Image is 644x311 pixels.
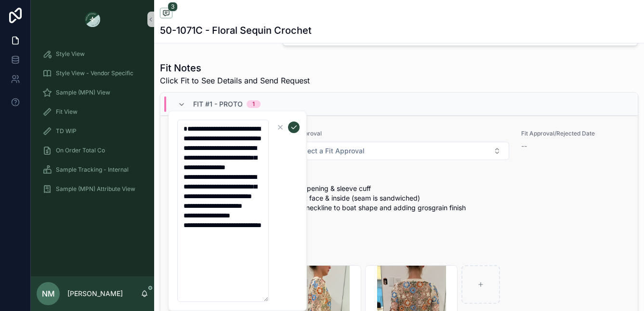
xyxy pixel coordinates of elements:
[172,168,626,176] span: Fit Notes
[172,253,626,261] span: Fit Photos
[160,24,312,37] h1: 50-1071C - Floral Sequin Crochet
[37,142,148,159] a: On Order Total Co
[56,108,78,116] span: Fit View
[56,89,110,96] span: Sample (MPN) View
[56,185,135,193] span: Sample (MPN) Attribute View
[67,289,123,298] p: [PERSON_NAME]
[56,69,133,77] span: Style View - Vendor Specific
[297,146,365,156] span: Select a Fit Approval
[56,147,105,154] span: On Order Total Co
[56,166,129,174] span: Sample Tracking - Internal
[160,61,310,75] h1: Fit Notes
[37,180,148,198] a: Sample (MPN) Attribute View
[168,2,178,12] span: 3
[56,50,85,58] span: Style View
[289,142,510,160] button: Select Button
[176,184,622,242] span: - changing trim to dbl grosgrain at bttm opening & sleeve cuff -add 3/8" grosgrain to AH, top app...
[160,75,310,86] span: Click Fit to See Details and Send Request
[37,65,148,82] a: Style View - Vendor Specific
[37,122,148,140] a: TD WIP
[37,103,148,121] a: Fit View
[521,141,527,151] span: --
[252,100,255,108] div: 1
[56,127,77,135] span: TD WIP
[37,45,148,63] a: Style View
[521,130,626,137] span: Fit Approval/Rejected Date
[37,161,148,178] a: Sample Tracking - Internal
[289,130,510,137] span: Fit Approval
[160,8,172,20] button: 3
[42,288,55,299] span: NM
[37,84,148,101] a: Sample (MPN) View
[85,12,100,27] img: App logo
[31,39,154,210] div: scrollable content
[193,99,243,109] span: Fit #1 - Proto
